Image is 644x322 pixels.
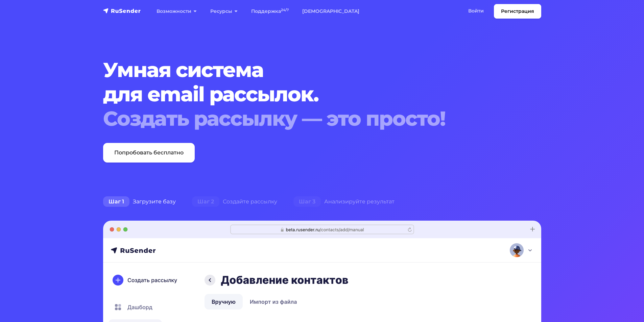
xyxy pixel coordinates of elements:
[103,196,129,207] span: Шаг 1
[494,4,541,19] a: Регистрация
[293,196,321,207] span: Шаг 3
[103,106,504,131] div: Создать рассылку — это просто!
[95,195,184,208] div: Загрузите базу
[103,143,195,163] a: Попробовать бесплатно
[244,4,295,18] a: Поддержка24/7
[285,195,403,208] div: Анализируйте результат
[103,58,504,131] h1: Умная система для email рассылок.
[204,4,244,18] a: Ресурсы
[184,195,285,208] div: Создайте рассылку
[461,4,491,18] a: Войти
[192,196,219,207] span: Шаг 2
[103,7,141,14] img: RuSender
[150,4,204,18] a: Возможности
[295,4,366,18] a: [DEMOGRAPHIC_DATA]
[281,8,289,12] sup: 24/7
